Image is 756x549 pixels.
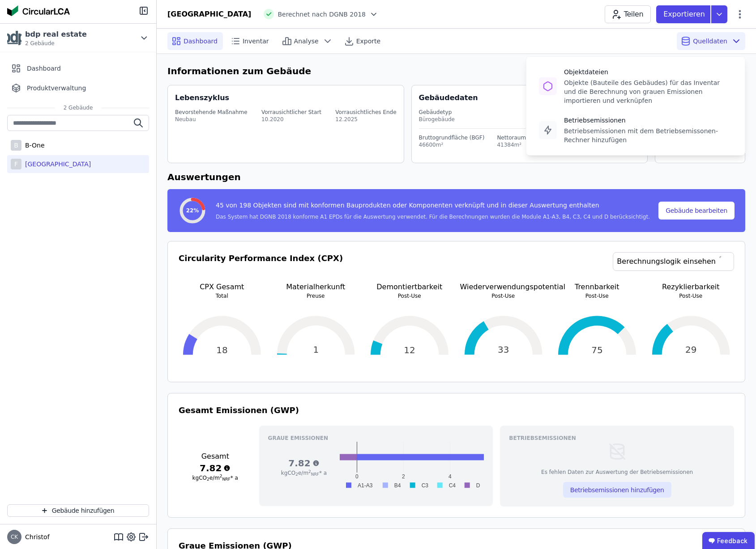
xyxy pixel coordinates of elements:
div: B-One [21,141,45,150]
img: bdp real estate [7,31,21,45]
div: F [11,159,21,169]
p: Post-Use [648,292,735,300]
span: Dashboard [184,37,218,46]
div: [GEOGRAPHIC_DATA] [21,160,91,169]
span: Produktverwaltung [27,84,86,93]
div: Nettoraumfläche (NRF) [497,134,559,141]
div: Gebäudedaten [419,93,648,103]
div: 12.2025 [335,116,396,123]
div: 10.2020 [261,116,321,123]
div: bdp real estate [25,29,87,40]
p: Rezyklierbarkeit [648,282,735,292]
div: 46600m² [419,141,485,148]
sub: 2 [207,477,209,481]
div: Bürogebäude [419,116,641,123]
div: Gebäudetyp [419,109,641,116]
div: Bevorstehende Maßnahme [175,109,248,116]
p: Materialherkunft [273,282,359,292]
sub: NRF [222,477,231,481]
span: Dashboard [27,64,61,73]
div: Vorrausichtliches Ende [335,109,396,116]
div: B [11,140,21,151]
p: Exportieren [663,9,707,20]
span: kgCO e/m * a [192,475,238,481]
h3: 7.82 [179,462,252,474]
sup: 2 [220,474,222,478]
p: Post-Use [554,292,641,300]
p: Demontiertbarkeit [366,282,453,292]
div: Objekte (Bauteile des Gebäudes) für das Inventar und die Berechnung von grauen Emissionen importi... [564,78,732,105]
h3: Gesamt [179,451,252,462]
div: Es fehlen Daten zur Auswertung der Betriebsemissionen [541,469,693,476]
div: Neubau [175,116,248,123]
h3: Circularity Performance Index (CPX) [179,252,343,282]
span: Berechnet nach DGNB 2018 [278,10,366,19]
p: Total [179,292,265,300]
sup: 2 [308,469,311,474]
h3: Betriebsemissionen [509,435,725,442]
h6: Auswertungen [167,170,745,184]
h3: Gesamt Emissionen (GWP) [179,404,734,417]
p: Post-Use [366,292,453,300]
span: Quelldaten [693,37,727,46]
img: empty-state [607,442,627,461]
p: Trennbarkeit [554,282,641,292]
div: Betriebsemissionen [564,116,732,125]
p: Post-Use [460,292,547,300]
button: Gebäude bearbeiten [658,202,735,220]
sub: 2 [295,472,298,477]
button: Gebäude hinzufügen [7,504,149,517]
h6: Informationen zum Gebäude [167,64,745,78]
div: Das System hat DGNB 2018 konforme A1 EPDs für die Auswertung verwendet. Für die Berechnungen wurd... [216,213,650,220]
div: 41384m² [497,141,559,148]
p: Preuse [273,292,359,300]
sub: NRF [311,472,319,477]
h3: 7.82 [268,457,340,469]
div: Bruttogrundfläche (BGF) [419,134,485,141]
div: Vorrausichtlicher Start [261,109,321,116]
span: 22% [186,207,199,214]
span: Inventar [243,37,269,46]
button: Betriebsemissionen hinzufügen [563,482,671,498]
p: CPX Gesamt [179,282,265,292]
span: Analyse [294,37,319,46]
div: [GEOGRAPHIC_DATA] [167,9,251,20]
span: 2 Gebäude [55,104,102,111]
span: CK [11,534,18,540]
button: Teilen [605,5,651,23]
img: Concular [7,5,70,16]
p: Wiederverwendungspotential [460,282,547,292]
span: Exporte [356,37,380,46]
span: Christof [21,532,50,541]
span: 2 Gebäude [25,40,87,47]
div: Objektdateien [564,68,732,76]
h3: Graue Emissionen [268,435,484,442]
div: 45 von 198 Objekten sind mit konformen Bauprodukten oder Komponenten verknüpft und in dieser Ausw... [216,201,650,213]
span: kgCO e/m * a [281,470,327,476]
div: Lebenszyklus [175,93,229,103]
a: Berechnungslogik einsehen [613,252,734,271]
div: Betriebsemissionen mit dem Betriebsemissonen-Rechner hinzufügen [564,127,732,144]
